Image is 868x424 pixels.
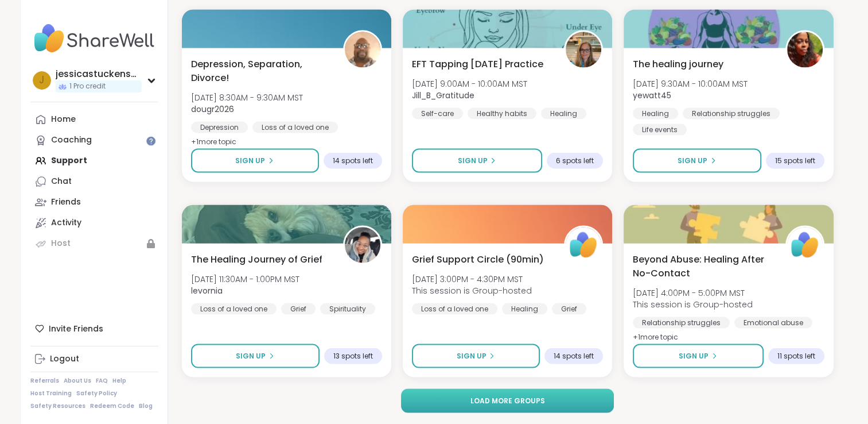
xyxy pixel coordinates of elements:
[191,122,248,133] div: Depression
[456,351,486,361] span: Sign Up
[333,156,373,165] span: 14 spots left
[30,377,59,385] a: Referrals
[566,32,601,68] img: Jill_B_Gratitude
[775,156,815,165] span: 15 spots left
[139,402,153,410] a: Blog
[556,156,594,165] span: 6 spots left
[457,156,487,166] span: Sign Up
[146,136,155,145] iframe: Spotlight
[633,287,753,299] span: [DATE] 4:00PM - 5:00PM MST
[281,303,316,315] div: Grief
[633,317,730,329] div: Relationship struggles
[235,156,265,166] span: Sign Up
[787,32,823,68] img: yewatt45
[191,285,223,296] b: levornia
[679,351,709,361] span: Sign Up
[30,390,72,398] a: Host Training
[401,389,614,413] button: Load more groups
[30,318,158,339] div: Invite Friends
[30,233,158,254] a: Host
[633,78,748,90] span: [DATE] 9:30AM - 10:00AM MST
[90,402,134,410] a: Redeem Code
[30,171,158,192] a: Chat
[412,57,543,71] span: EFT Tapping [DATE] Practice
[50,353,79,365] div: Logout
[30,213,158,233] a: Activity
[191,103,234,115] b: dougr2026
[76,390,117,398] a: Safety Policy
[39,73,44,88] span: j
[787,228,823,263] img: ShareWell
[51,134,92,146] div: Coaching
[191,57,330,85] span: Depression, Separation, Divorce!
[51,176,72,187] div: Chat
[191,303,277,315] div: Loss of a loved one
[191,273,299,285] span: [DATE] 11:30AM - 1:00PM MST
[633,124,687,136] div: Life events
[412,90,474,101] b: Jill_B_Gratitude
[51,238,71,249] div: Host
[412,285,532,296] span: This session is Group-hosted
[412,78,527,90] span: [DATE] 9:00AM - 10:00AM MST
[345,228,380,263] img: levornia
[777,352,815,361] span: 11 spots left
[56,68,142,80] div: jessicastuckenschneider1
[320,303,375,315] div: Spirituality
[51,114,76,125] div: Home
[633,149,761,173] button: Sign Up
[191,344,320,368] button: Sign Up
[30,130,158,151] a: Coaching
[502,303,547,315] div: Healing
[112,377,126,385] a: Help
[345,32,380,68] img: dougr2026
[64,377,91,385] a: About Us
[191,253,322,267] span: The Healing Journey of Grief
[554,352,594,361] span: 14 spots left
[30,349,158,369] a: Logout
[633,57,723,71] span: The healing journey
[683,108,780,120] div: Relationship struggles
[51,196,81,208] div: Friends
[541,108,586,120] div: Healing
[252,122,338,133] div: Loss of a loved one
[191,92,303,103] span: [DATE] 8:30AM - 9:30AM MST
[633,90,671,101] b: yewatt45
[51,217,81,229] div: Activity
[468,108,536,120] div: Healthy habits
[734,317,812,329] div: Emotional abuse
[678,156,707,166] span: Sign Up
[633,253,772,280] span: Beyond Abuse: Healing After No-Contact
[412,108,463,120] div: Self-care
[96,377,108,385] a: FAQ
[412,273,532,285] span: [DATE] 3:00PM - 4:30PM MST
[236,351,266,361] span: Sign Up
[552,303,586,315] div: Grief
[412,149,542,173] button: Sign Up
[566,228,601,263] img: ShareWell
[333,352,373,361] span: 13 spots left
[69,82,106,91] span: 1 Pro credit
[633,299,753,310] span: This session is Group-hosted
[30,192,158,213] a: Friends
[633,108,678,120] div: Healing
[412,303,497,315] div: Loss of a loved one
[412,253,544,267] span: Grief Support Circle (90min)
[30,18,158,59] img: ShareWell Nav Logo
[412,344,540,368] button: Sign Up
[30,109,158,130] a: Home
[470,396,544,406] span: Load more groups
[191,149,319,173] button: Sign Up
[30,402,85,410] a: Safety Resources
[633,344,763,368] button: Sign Up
